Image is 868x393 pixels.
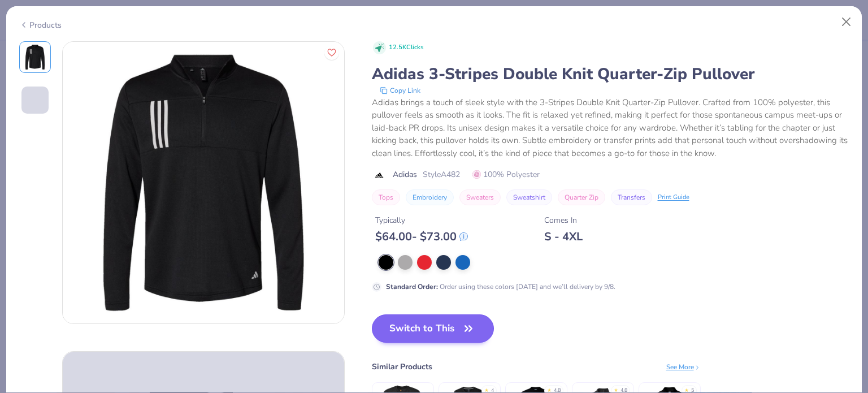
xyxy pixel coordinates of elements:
button: Switch to This [372,314,494,343]
button: Quarter Zip [558,189,605,205]
button: Sweaters [459,189,501,205]
button: Close [836,11,857,33]
span: Adidas [393,169,417,180]
div: S - 4XL [544,230,583,244]
img: brand logo [372,171,387,180]
strong: Standard Order : [386,282,438,291]
button: Tops [372,189,400,205]
div: ★ [614,387,618,391]
div: Adidas brings a touch of sleek style with the 3-Stripes Double Knit Quarter-Zip Pullover. Crafted... [372,96,849,160]
div: See More [666,362,701,372]
div: ★ [547,387,552,391]
span: 12.5K Clicks [389,43,423,53]
div: Similar Products [372,361,432,373]
button: Sweatshirt [506,189,552,205]
div: ★ [484,387,489,391]
div: Print Guide [658,193,689,202]
div: Products [19,19,62,31]
div: $ 64.00 - $ 73.00 [375,230,468,244]
button: copy to clipboard [376,85,424,96]
div: Order using these colors [DATE] and we’ll delivery by 9/8. [386,282,615,292]
button: Embroidery [406,189,454,205]
div: Comes In [544,214,583,226]
div: Typically [375,214,468,226]
img: Front [21,44,49,71]
div: ★ [684,387,689,391]
span: 100% Polyester [472,169,540,180]
button: Transfers [611,189,652,205]
span: Style A482 [423,169,460,180]
button: Like [324,45,339,60]
div: Adidas 3-Stripes Double Knit Quarter-Zip Pullover [372,63,849,85]
img: Front [63,42,344,323]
